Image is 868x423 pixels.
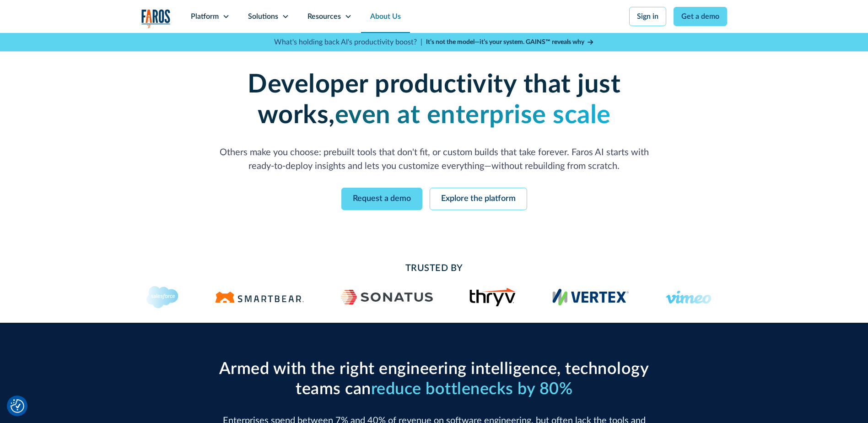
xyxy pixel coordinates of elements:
[215,146,654,173] p: Others make you choose: prebuilt tools that don't fit, or custom builds that take forever. Faros ...
[629,7,666,26] a: Sign in
[674,7,727,26] a: Get a demo
[141,9,171,28] a: home
[248,11,278,22] div: Solutions
[215,359,654,399] h2: Armed with the right engineering intelligence, technology teams can
[215,292,304,303] img: Logo of the software testing platform SmartBear.
[215,261,654,275] h2: Trusted By
[340,290,433,304] img: Sonatus Logo
[469,288,516,306] img: Thryv's logo
[11,399,24,413] img: Revisit consent button
[426,38,594,47] a: It’s not the model—it’s your system. GAINS™ reveals why
[11,399,24,413] button: Cookie Settings
[430,188,527,210] a: Explore the platform
[341,188,422,210] a: Request a demo
[426,39,584,45] strong: It’s not the model—it’s your system. GAINS™ reveals why
[141,9,171,28] img: Logo of the analytics and reporting company Faros.
[307,11,341,22] div: Resources
[274,37,422,48] p: What's holding back AI's productivity boost? |
[248,72,620,128] strong: Developer productivity that just works,
[371,381,573,397] span: reduce bottlenecks by 80%
[335,103,611,128] strong: even at enterprise scale
[191,11,219,22] div: Platform
[552,289,629,305] img: Vertex's logo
